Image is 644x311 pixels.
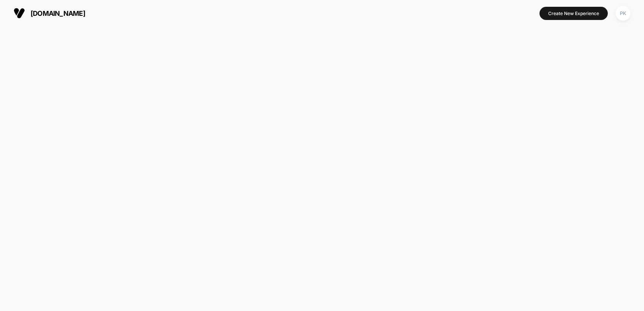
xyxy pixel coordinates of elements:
img: Visually logo [14,8,25,19]
button: PK [613,6,633,21]
button: Create New Experience [539,7,608,20]
button: [DOMAIN_NAME] [11,7,88,19]
div: PK [616,6,630,21]
span: [DOMAIN_NAME] [31,9,85,17]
